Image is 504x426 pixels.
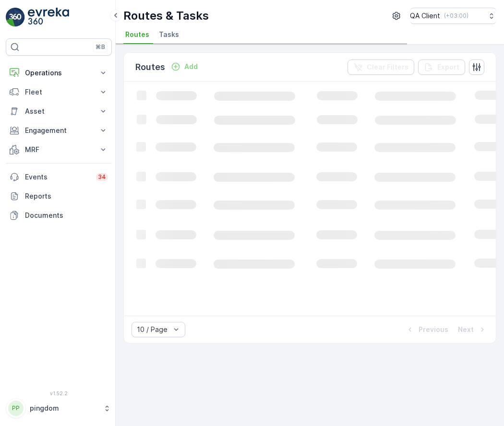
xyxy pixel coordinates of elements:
[6,167,112,187] a: Events34
[367,62,408,72] p: Clear Filters
[418,59,465,75] button: Export
[25,87,93,97] p: Fleet
[30,403,98,413] p: pingdom
[437,62,459,72] p: Export
[6,398,112,418] button: PPpingdom
[96,43,105,51] p: ⌘B
[6,8,25,27] img: logo
[419,325,448,334] p: Previous
[123,8,209,24] p: Routes & Tasks
[457,324,488,335] button: Next
[6,390,112,396] span: v 1.52.2
[25,126,93,135] p: Engagement
[410,11,440,21] p: QA Client
[348,59,414,75] button: Clear Filters
[444,12,468,20] p: ( +03:00 )
[6,102,112,121] button: Asset
[6,206,112,225] a: Documents
[6,83,112,102] button: Fleet
[25,191,108,201] p: Reports
[25,211,108,220] p: Documents
[458,325,474,334] p: Next
[6,187,112,206] a: Reports
[8,401,24,416] div: PP
[135,60,165,74] p: Routes
[167,61,202,72] button: Add
[25,106,93,116] p: Asset
[25,145,93,154] p: MRF
[404,324,449,335] button: Previous
[125,30,149,39] span: Routes
[6,140,112,159] button: MRF
[25,172,90,182] p: Events
[184,62,198,71] p: Add
[6,121,112,140] button: Engagement
[6,63,112,83] button: Operations
[159,30,179,39] span: Tasks
[410,8,496,24] button: QA Client(+03:00)
[98,173,106,181] p: 34
[25,68,93,78] p: Operations
[28,8,69,27] img: logo_light-DOdMpM7g.png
